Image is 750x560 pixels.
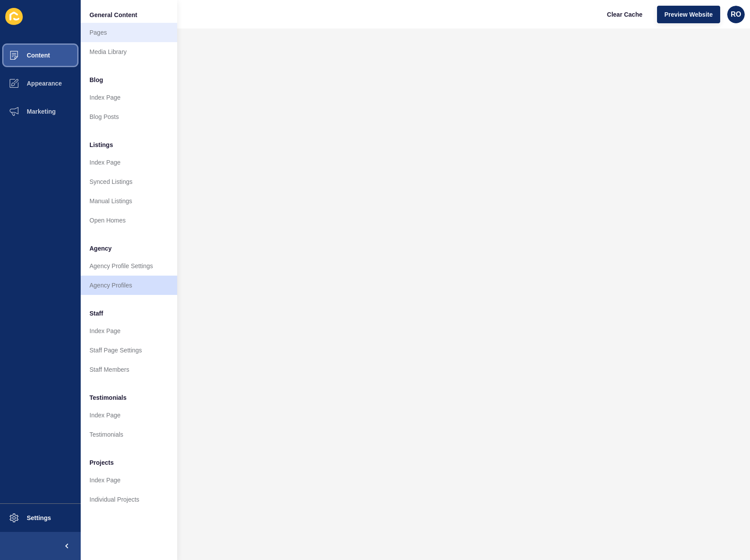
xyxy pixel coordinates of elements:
span: Testimonials [89,393,127,402]
button: Preview Website [657,6,720,23]
a: Agency Profiles [81,276,177,295]
a: Index Page [81,470,177,490]
a: Blog Posts [81,107,177,126]
a: Agency Profile Settings [81,256,177,276]
a: Index Page [81,321,177,341]
span: Agency [89,244,112,253]
a: Index Page [81,153,177,172]
a: Staff Members [81,360,177,379]
span: Listings [89,140,113,149]
a: Open Homes [81,211,177,230]
a: Index Page [81,88,177,107]
span: Projects [89,458,114,467]
button: Clear Cache [600,6,650,23]
span: Preview Website [664,10,713,19]
a: Individual Projects [81,490,177,509]
span: Staff [89,309,103,318]
a: Media Library [81,42,177,61]
a: Staff Page Settings [81,341,177,360]
span: Clear Cache [607,10,643,19]
a: Index Page [81,406,177,425]
a: Manual Listings [81,191,177,211]
span: RO [731,10,741,19]
a: Synced Listings [81,172,177,191]
span: General Content [89,11,137,19]
span: Blog [89,75,103,84]
a: Testimonials [81,425,177,444]
a: Pages [81,23,177,42]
